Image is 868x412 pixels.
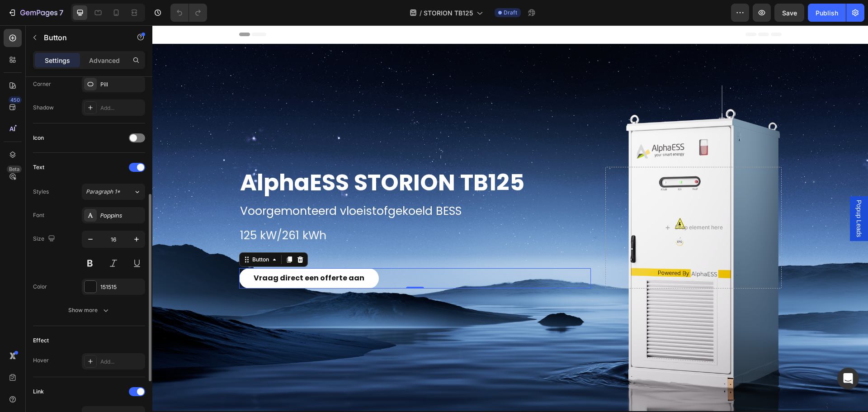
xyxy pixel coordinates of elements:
[4,4,67,22] button: 7
[33,356,49,365] div: Hover
[33,104,54,112] div: Shadow
[816,8,838,18] div: Publish
[837,368,859,389] div: Open Intercom Messenger
[100,283,143,291] div: 151515
[100,358,143,366] div: Add...
[33,211,44,219] div: Font
[424,8,473,18] span: STORION TB125
[808,4,846,22] button: Publish
[86,188,120,196] span: Paragraph 1*
[7,166,22,173] div: Beta
[98,230,118,238] div: Button
[504,9,517,17] span: Draft
[420,8,422,18] span: /
[33,302,145,318] button: Show more
[88,200,438,220] p: 125 kW/261 kWh
[100,104,143,112] div: Add...
[89,56,120,65] p: Advanced
[9,96,22,104] div: 450
[33,283,47,291] div: Color
[170,4,207,22] div: Undo/Redo
[100,212,143,220] div: Poppins
[87,243,226,263] a: Vraag direct een offerte aan
[33,388,44,396] div: Link
[33,163,44,171] div: Text
[68,306,110,315] div: Show more
[44,32,121,43] p: Button
[45,56,70,65] p: Settings
[782,9,797,17] span: Save
[101,247,212,258] strong: Vraag direct een offerte aan
[88,179,438,193] p: Voorgemonteerd vloeistofgekoeld BESS
[33,233,57,245] div: Size
[33,80,51,88] div: Corner
[523,199,571,206] div: Drop element here
[82,184,145,200] button: Paragraph 1*
[702,175,711,212] span: Popup Leads
[33,134,44,142] div: Icon
[100,81,143,89] div: Pill
[152,25,868,412] iframe: Design area
[33,188,49,196] div: Styles
[33,336,49,345] div: Effect
[87,142,439,173] h2: AlphaESS STORION TB125
[59,7,63,18] p: 7
[774,4,804,22] button: Save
